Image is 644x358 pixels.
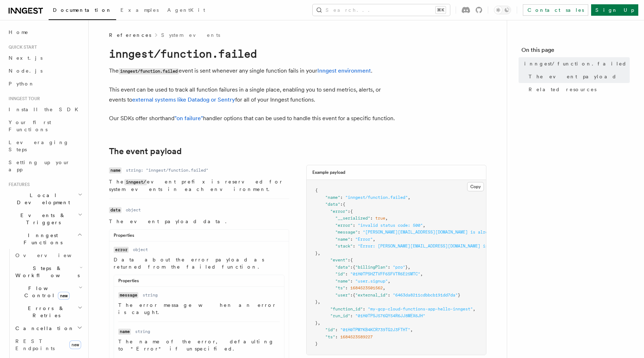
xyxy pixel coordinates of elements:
[591,4,638,16] a: Sign Up
[109,85,395,105] p: This event can be used to track all function failures in a single place, enabling you to send met...
[355,279,388,284] span: "user.signup"
[6,182,30,187] span: Features
[355,265,388,270] span: "billingPlan"
[345,195,408,200] span: "inngest/function.failed"
[335,237,350,242] span: "name"
[345,271,348,276] span: :
[6,103,84,116] a: Install the SDK
[315,299,318,304] span: }
[318,299,320,304] span: ,
[6,44,37,50] span: Quick start
[109,232,289,241] div: Properties
[526,70,630,83] a: The event payload
[9,29,29,36] span: Home
[420,271,423,276] span: ,
[163,2,209,19] a: AgentKit
[118,292,138,298] code: message
[109,218,289,225] p: The event payload data.
[135,329,150,334] dd: string
[9,160,70,172] span: Setting up your app
[109,207,122,213] code: data
[335,230,358,235] span: "message"
[315,341,318,346] span: }
[330,306,363,312] span: "function_id"
[340,334,373,339] span: 1684523589227
[524,60,627,67] span: inngest/function.failed
[109,146,182,156] a: The event payload
[350,279,353,284] span: :
[6,212,78,226] span: Events & Triggers
[114,278,284,287] div: Properties
[109,31,151,39] span: References
[355,293,388,298] span: "external_id"
[408,265,410,270] span: ,
[350,265,353,270] span: :
[330,209,348,214] span: "error"
[6,192,78,206] span: Local Development
[423,223,425,228] span: ,
[58,292,70,300] span: new
[393,265,405,270] span: "pro"
[335,265,350,270] span: "data"
[350,258,353,263] span: {
[348,209,350,214] span: :
[335,334,338,339] span: :
[408,195,410,200] span: ,
[358,230,360,235] span: :
[368,306,473,312] span: "my-gcp-cloud-functions-app-hello-inngest"
[383,285,385,290] span: ,
[388,279,390,284] span: ,
[335,279,350,284] span: "name"
[521,46,630,57] h4: On this page
[350,237,353,242] span: :
[114,256,284,270] p: Data about the error payload as returned from the failed function.
[325,334,335,339] span: "ts"
[174,115,203,122] a: "on failure"
[353,293,355,298] span: {
[132,96,235,103] a: external systems like Datadog or Sentry
[118,301,280,316] p: The error message when an error is caught.
[375,216,385,221] span: true
[9,139,69,152] span: Leveraging Steps
[521,57,630,70] a: inngest/function.failed
[385,216,388,221] span: ,
[13,325,74,332] span: Cancellation
[124,179,147,185] code: inngest/
[6,136,84,156] a: Leveraging Steps
[355,313,425,318] span: "01H0TPSJ576QY54R6JJ8MEX6JH"
[120,7,159,13] span: Examples
[6,116,84,136] a: Your first Functions
[325,195,340,200] span: "name"
[6,229,84,249] button: Inngest Functions
[335,223,353,228] span: "error"
[133,247,148,252] dd: object
[6,232,77,246] span: Inngest Functions
[6,209,84,229] button: Events & Triggers
[335,271,345,276] span: "id"
[473,306,475,312] span: ,
[6,52,84,64] a: Next.js
[529,86,596,93] span: Related resources
[373,237,375,242] span: ,
[523,4,588,16] a: Contact sales
[13,335,84,355] a: REST Endpointsnew
[109,178,289,193] p: The event prefix is reserved for system events in each environment.
[69,340,81,349] span: new
[126,167,208,173] dd: string: "inngest/function.failed"
[315,188,318,193] span: {
[325,327,335,332] span: "id"
[355,237,373,242] span: "Error"
[13,265,80,279] span: Steps & Workflows
[405,265,408,270] span: }
[13,285,79,299] span: Flow Control
[526,83,630,96] a: Related resources
[353,223,355,228] span: :
[119,68,179,74] code: inngest/function.failed
[340,202,343,207] span: :
[49,2,116,20] a: Documentation
[13,305,78,319] span: Errors & Retries
[9,68,43,74] span: Node.js
[335,293,350,298] span: "user"
[315,320,318,325] span: }
[350,293,353,298] span: :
